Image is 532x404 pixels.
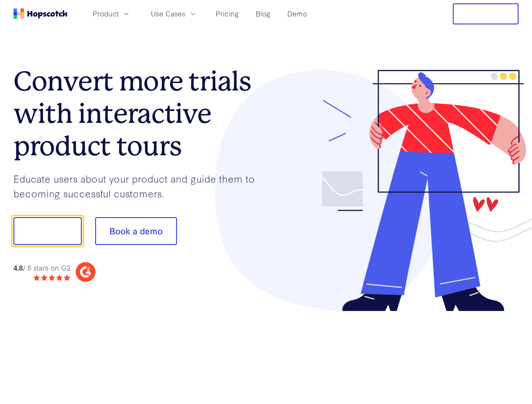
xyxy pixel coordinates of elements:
strong: 4.8 [13,263,23,272]
div: / 5 stars on G2 [13,263,70,273]
button: Product [88,7,136,21]
a: Blog [252,7,274,21]
button: Use Cases [146,7,202,21]
a: Pricing [212,7,242,21]
button: Show me! [13,217,82,245]
span: Product [93,8,119,19]
button: Free Trial [453,3,519,24]
span: Use Cases [151,8,185,19]
p: Educate users about your product and guide them to becoming successful customers. [13,171,266,200]
button: Book a demo [95,217,177,245]
a: Home [13,8,67,19]
a: Demo [284,7,310,21]
h1: Convert more trials with interactive product tours [13,65,266,162]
